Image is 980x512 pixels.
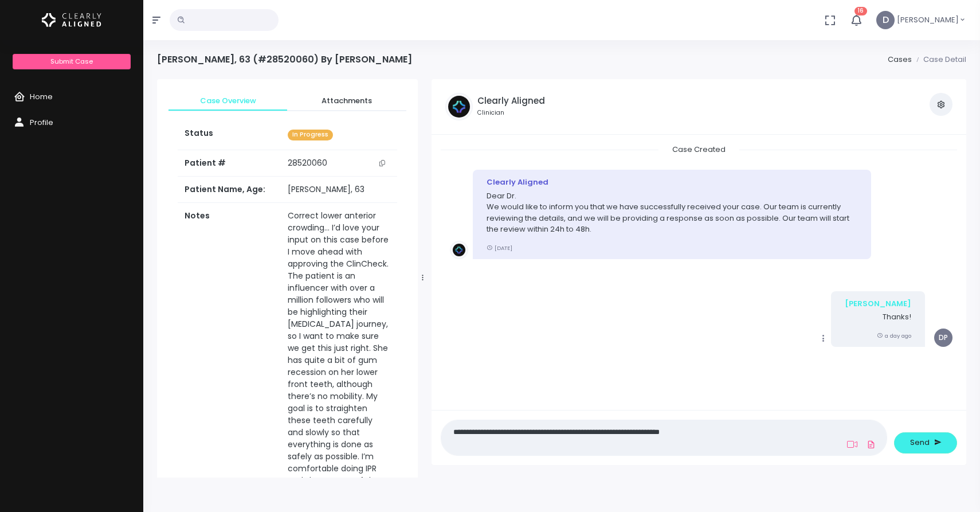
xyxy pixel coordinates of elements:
img: Logo Horizontal [42,8,101,32]
a: Cases [888,54,912,65]
h4: [PERSON_NAME], 63 (#28520060) By [PERSON_NAME] [157,54,412,65]
a: Add Files [864,434,878,455]
td: [PERSON_NAME], 63 [281,177,397,203]
th: Status [178,120,281,150]
span: Submit Case [50,57,93,66]
small: [DATE] [487,244,512,252]
small: Clinician [477,108,545,118]
p: Thanks! [845,311,911,323]
a: Submit Case [13,54,130,69]
span: Case Overview [178,95,278,107]
span: Send [910,437,930,448]
span: In Progress [288,130,333,140]
th: Patient Name, Age: [178,177,281,203]
span: 16 [854,7,867,15]
th: Patient # [178,150,281,177]
a: Add Loom Video [845,440,860,449]
small: a day ago [877,332,911,339]
div: scrollable content [157,79,418,478]
span: Home [30,91,53,102]
span: Profile [30,117,53,128]
h5: Clearly Aligned [477,96,545,106]
div: [PERSON_NAME] [845,298,911,310]
td: 28520060 [281,150,397,177]
span: Case Created [658,140,739,158]
div: Clearly Aligned [487,177,857,188]
button: Send [894,432,957,454]
span: [PERSON_NAME] [897,14,959,26]
span: DP [934,329,952,347]
p: Dear Dr. We would like to inform you that we have successfully received your case. Our team is cu... [487,190,857,235]
li: Case Detail [912,54,966,65]
span: D [876,11,895,29]
div: scrollable content [441,144,957,398]
span: Attachments [296,95,397,107]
